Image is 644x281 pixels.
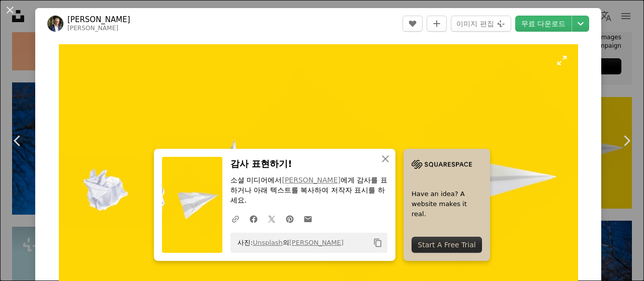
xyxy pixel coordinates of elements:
[230,175,387,206] p: 소셜 미디어에서 에게 감사를 표하거나 아래 텍스트를 복사하여 저작자 표시를 하세요.
[369,234,386,251] button: 클립보드에 복사하기
[263,209,281,229] a: Twitter에 공유
[403,16,423,32] button: 좋아요
[404,149,490,261] a: Have an idea? A website makes it real.Start A Free Trial
[299,209,317,229] a: 이메일로 공유에 공유
[67,25,118,32] a: [PERSON_NAME]
[412,157,472,172] img: file-1705255347840-230a6ab5bca9image
[412,189,482,219] span: Have an idea? A website makes it real.
[232,235,344,251] span: 사진: 의
[572,16,589,32] button: 다운로드 크기 선택
[67,15,130,25] a: [PERSON_NAME]
[281,209,299,229] a: Pinterest에 공유
[451,16,511,32] button: 이미지 편집
[412,237,482,253] div: Start A Free Trial
[282,176,340,184] a: [PERSON_NAME]
[230,157,387,171] h3: 감사 표현하기!
[253,239,282,246] a: Unsplash
[427,16,447,32] button: 컬렉션에 추가
[609,92,644,189] a: 다음
[289,239,344,246] a: [PERSON_NAME]
[47,16,63,32] img: Matt Ridley의 프로필로 이동
[515,16,572,32] a: 무료 다운로드
[245,209,263,229] a: Facebook에 공유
